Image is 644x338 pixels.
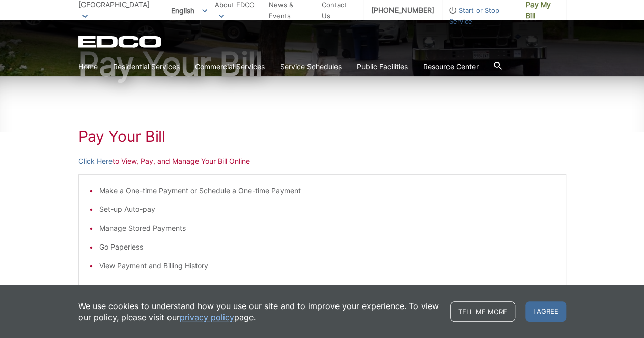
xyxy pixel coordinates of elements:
[195,61,265,72] a: Commercial Services
[78,36,163,48] a: EDCD logo. Return to the homepage.
[78,61,98,72] a: Home
[423,61,479,72] a: Resource Center
[99,204,555,215] li: Set-up Auto-pay
[280,61,342,72] a: Service Schedules
[99,185,555,196] li: Make a One-time Payment or Schedule a One-time Payment
[78,127,566,145] h1: Pay Your Bill
[99,223,555,234] li: Manage Stored Payments
[99,260,555,271] li: View Payment and Billing History
[525,301,566,322] span: I agree
[357,61,408,72] a: Public Facilities
[78,156,113,167] a: Click Here
[78,156,566,167] p: to View, Pay, and Manage Your Bill Online
[450,301,515,322] a: Tell me more
[78,300,440,323] p: We use cookies to understand how you use our site and to improve your experience. To view our pol...
[78,48,566,80] h1: Pay Your Bill
[163,2,215,19] span: English
[89,284,555,295] p: * Requires a One-time Registration (or Online Account Set-up to Create Your Username and Password)
[99,241,555,253] li: Go Paperless
[113,61,180,72] a: Residential Services
[180,312,234,323] a: privacy policy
